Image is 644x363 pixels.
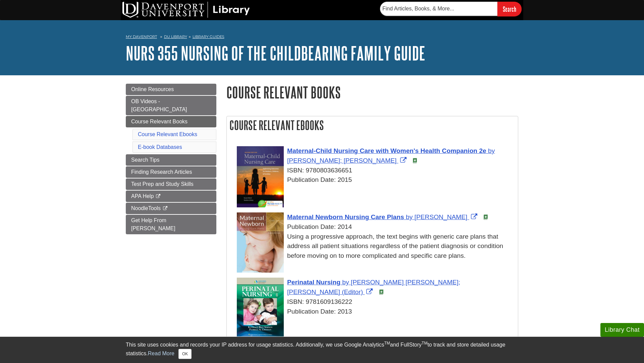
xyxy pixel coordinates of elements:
a: Link opens in new window [287,147,495,164]
a: OB Videos - [GEOGRAPHIC_DATA] [126,96,216,115]
img: e-Book [483,214,488,220]
a: Search Tips [126,154,216,166]
sup: TM [384,341,390,346]
img: e-Book [379,289,384,295]
form: Searches DU Library's articles, books, and more [380,2,522,16]
a: Link opens in new window [287,279,460,295]
a: NURS 355 Nursing of the Childbearing Family Guide [126,43,425,64]
span: Perinatal Nursing [287,279,340,286]
a: Read More [148,351,174,356]
span: Online Resources [131,86,174,92]
span: by [406,213,413,220]
a: Test Prep and Study Skills [126,178,216,190]
div: Publication Date: 2013 [237,307,515,317]
img: DU Library [122,2,250,18]
div: Publication Date: 2014 [237,222,515,232]
span: Finding Research Articles [131,169,192,175]
div: Using a progressive approach, the text begins with generic care plans that address all patient si... [237,232,515,261]
a: DU Library [164,34,187,39]
div: ISBN: 9781609136222 [237,297,515,307]
h2: Course Relevant Ebooks [227,116,518,134]
span: NoodleTools [131,205,161,211]
a: My Davenport [126,34,157,40]
span: by [488,147,495,154]
img: Cover Art [237,212,284,273]
img: e-Book [412,158,418,163]
a: NoodleTools [126,203,216,214]
div: This site uses cookies and records your IP address for usage statistics. Additionally, we use Goo... [126,341,518,359]
span: [PERSON_NAME] [415,213,468,220]
a: Online Resources [126,84,216,95]
span: OB Videos - [GEOGRAPHIC_DATA] [131,98,187,112]
sup: TM [422,341,427,346]
span: Search Tips [131,157,159,163]
input: Find Articles, Books, & More... [380,2,497,16]
span: Get Help From [PERSON_NAME] [131,217,175,231]
button: Close [178,349,192,359]
a: Course Relevant Ebooks [138,131,197,137]
a: Course Relevant Books [126,116,216,127]
a: Finding Research Articles [126,166,216,178]
div: Publication Date: 2015 [237,175,515,185]
span: APA Help [131,193,154,199]
i: This link opens in a new window [162,206,168,211]
span: Maternal-Child Nursing Care with Women's Health Companion 2e [287,147,486,154]
span: by [342,279,349,286]
a: Link opens in new window [287,213,479,220]
span: [PERSON_NAME]; [PERSON_NAME] [287,157,396,164]
button: Library Chat [600,323,644,337]
h1: Course Relevant Books [226,84,518,101]
a: Library Guides [193,34,224,39]
input: Search [497,2,522,16]
span: Course Relevant Books [131,119,187,124]
a: E-book Databases [138,144,182,150]
span: Test Prep and Study Skills [131,181,194,187]
div: ISBN: 9780803636651 [237,166,515,175]
a: APA Help [126,191,216,202]
a: Get Help From [PERSON_NAME] [126,215,216,234]
div: Guide Page Menu [126,84,216,234]
span: [PERSON_NAME] [PERSON_NAME]; [PERSON_NAME] (Editor) [287,279,460,295]
span: Maternal Newborn Nursing Care Plans [287,213,404,220]
i: This link opens in a new window [155,194,161,199]
nav: breadcrumb [126,32,518,43]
